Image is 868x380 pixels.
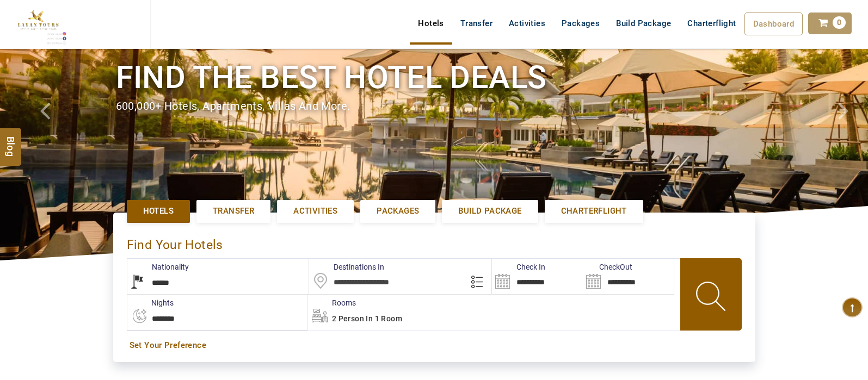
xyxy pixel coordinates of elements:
[293,205,337,217] span: Activities
[213,205,254,217] span: Transfer
[307,297,356,308] label: Rooms
[277,200,354,222] a: Activities
[452,13,501,34] a: Transfer
[833,16,846,29] span: 0
[492,261,545,272] label: Check In
[679,13,744,34] a: Charterflight
[753,19,795,29] span: Dashboard
[687,18,736,28] span: Charterflight
[130,340,739,351] a: Set Your Preference
[377,205,419,217] span: Packages
[4,136,18,145] span: Blog
[127,200,190,222] a: Hotels
[8,4,67,46] img: The Royal Line Holidays
[116,98,753,114] div: 600,000+ hotels, apartments, villas and more.
[458,205,521,217] span: Build Package
[127,297,174,308] label: nights
[332,314,402,323] span: 2 Person in 1 Room
[808,13,852,34] a: 0
[545,200,643,222] a: Charterflight
[583,259,674,294] input: Search
[442,200,538,222] a: Build Package
[127,226,742,258] div: Find Your Hotels
[196,200,270,222] a: Transfer
[561,205,627,217] span: Charterflight
[553,13,608,34] a: Packages
[309,261,384,272] label: Destinations In
[410,13,452,34] a: Hotels
[360,200,435,222] a: Packages
[492,259,583,294] input: Search
[583,261,632,272] label: CheckOut
[143,205,174,217] span: Hotels
[501,13,553,34] a: Activities
[116,57,753,98] h1: Find the best hotel deals
[608,13,679,34] a: Build Package
[127,261,189,272] label: Nationality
